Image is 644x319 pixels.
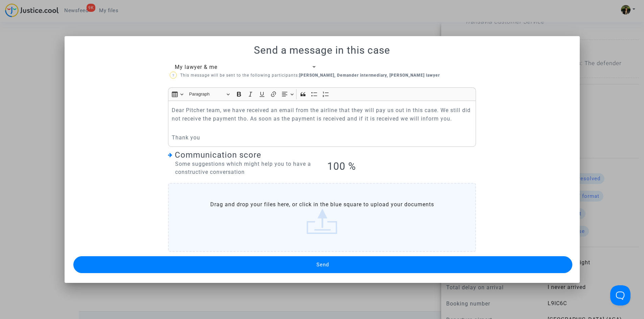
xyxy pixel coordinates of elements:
div: Rich Text Editor, main [168,101,476,147]
p: Dear Pitcher team, we have received an email from the airline that they will pay us out in this c... [172,106,473,123]
span: My lawyer & me [175,64,217,70]
div: Editor toolbar [168,87,476,101]
p: This message will be sent to the following participants: [170,71,440,80]
button: Paragraph [186,89,233,100]
span: Send [316,262,329,268]
div: Some suggestions which might help you to have a constructive conversation [168,160,317,176]
span: Paragraph [189,90,224,98]
h1: 100 % [327,160,476,172]
b: [PERSON_NAME], Demander intermediary, [PERSON_NAME] lawyer [299,73,440,78]
h1: Send a message in this case [73,44,572,56]
button: Send [73,256,572,273]
span: ? [172,74,174,77]
p: Thank you [172,133,473,142]
iframe: Help Scout Beacon - Open [610,285,630,305]
span: Communication score [175,150,261,160]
